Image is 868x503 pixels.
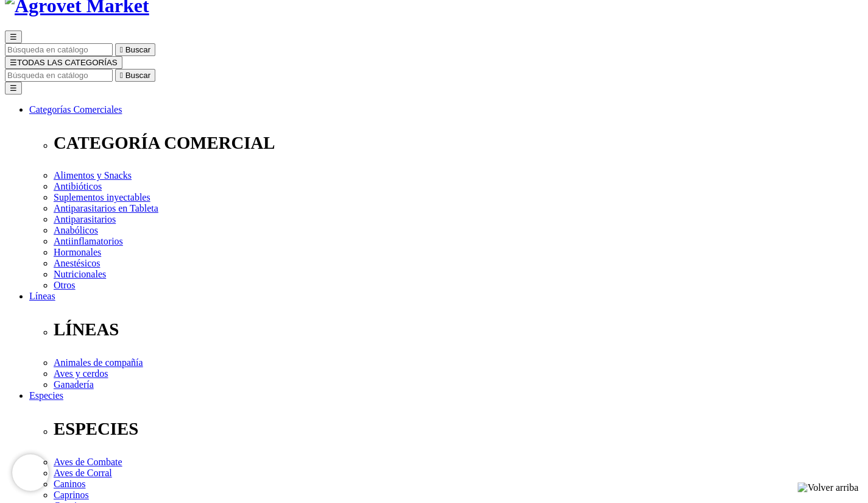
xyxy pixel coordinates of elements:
[54,490,89,500] a: Caprinos
[54,419,863,439] p: ESPECIES
[54,225,98,235] a: Anabólicos
[10,58,17,67] span: ☰
[54,170,132,180] a: Alimentos y Snacks
[120,45,123,54] i: 
[54,468,112,478] a: Aves de Corral
[54,368,108,379] a: Aves y cerdos
[125,45,150,54] span: Buscar
[10,32,17,41] span: ☰
[54,280,76,290] a: Otros
[120,71,123,80] i: 
[54,181,102,191] a: Antibióticos
[797,482,858,493] img: Volver arriba
[5,43,113,56] input: Buscar
[5,56,122,69] button: ☰TODAS LAS CATEGORÍAS
[54,192,150,202] a: Suplementos inyectables
[5,69,113,82] input: Buscar
[115,69,155,82] button:  Buscar
[54,214,116,224] a: Antiparasitarios
[54,379,94,390] a: Ganadería
[29,291,55,301] a: Líneas
[54,319,863,340] p: LÍNEAS
[12,454,49,491] iframe: Brevo live chat
[125,71,150,80] span: Buscar
[29,390,63,401] a: Especies
[54,247,101,257] a: Hormonales
[54,133,863,153] p: CATEGORÍA COMERCIAL
[54,258,100,268] a: Anestésicos
[54,457,122,467] a: Aves de Combate
[29,104,122,115] a: Categorías Comerciales
[54,269,106,279] a: Nutricionales
[54,236,123,246] a: Antiinflamatorios
[54,357,143,368] a: Animales de compañía
[54,479,85,489] a: Caninos
[54,203,158,213] a: Antiparasitarios en Tableta
[115,43,155,56] button:  Buscar
[5,82,22,95] button: ☰
[5,30,22,43] button: ☰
